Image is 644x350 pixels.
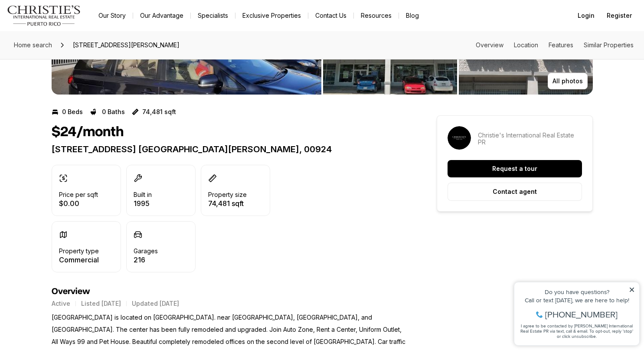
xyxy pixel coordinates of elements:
[52,286,405,297] h4: Overview
[132,300,179,307] p: Updated [DATE]
[52,300,70,307] p: Active
[478,132,582,146] p: Christie's International Real Estate PR
[448,160,582,177] button: Request a tour
[92,10,133,22] a: Our Story
[208,200,247,207] p: 74,481 sqft
[134,256,158,263] p: 216
[552,78,583,85] p: All photos
[476,42,634,49] nav: Page section menu
[69,38,183,52] span: [STREET_ADDRESS][PERSON_NAME]
[448,183,582,201] button: Contact agent
[399,10,426,22] a: Blog
[134,248,158,255] p: Garages
[602,7,637,24] button: Register
[59,191,98,198] p: Price per sqft
[81,300,121,307] p: Listed [DATE]
[492,165,537,172] p: Request a tour
[134,191,152,198] p: Built in
[11,53,124,70] span: I agree to be contacted by [PERSON_NAME] International Real Estate PR via text, call & email. To ...
[9,20,125,26] div: Do you have questions?
[133,10,190,22] a: Our Advantage
[10,38,56,52] a: Home search
[584,41,634,49] a: Skip to: Similar Properties
[52,124,124,141] h1: $24/month
[235,10,308,22] a: Exclusive Properties
[191,10,235,22] a: Specialists
[142,108,176,115] p: 74,481 sqft
[102,108,125,115] p: 0 Baths
[14,41,52,49] span: Home search
[607,12,632,19] span: Register
[59,256,99,263] p: Commercial
[59,248,99,255] p: Property type
[9,28,125,34] div: Call or text [DATE], we are here to help!
[52,144,405,154] p: [STREET_ADDRESS] [GEOGRAPHIC_DATA][PERSON_NAME], 00924
[62,108,83,115] p: 0 Beds
[493,188,537,195] p: Contact agent
[308,10,353,22] button: Contact Us
[549,41,573,49] a: Skip to: Features
[514,41,538,49] a: Skip to: Location
[572,7,600,24] button: Login
[476,41,503,49] a: Skip to: Overview
[7,5,81,26] img: logo
[36,41,108,49] span: [PHONE_NUMBER]
[548,73,588,89] button: All photos
[59,200,98,207] p: $0.00
[354,10,399,22] a: Resources
[208,191,247,198] p: Property size
[578,12,595,19] span: Login
[134,200,152,207] p: 1995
